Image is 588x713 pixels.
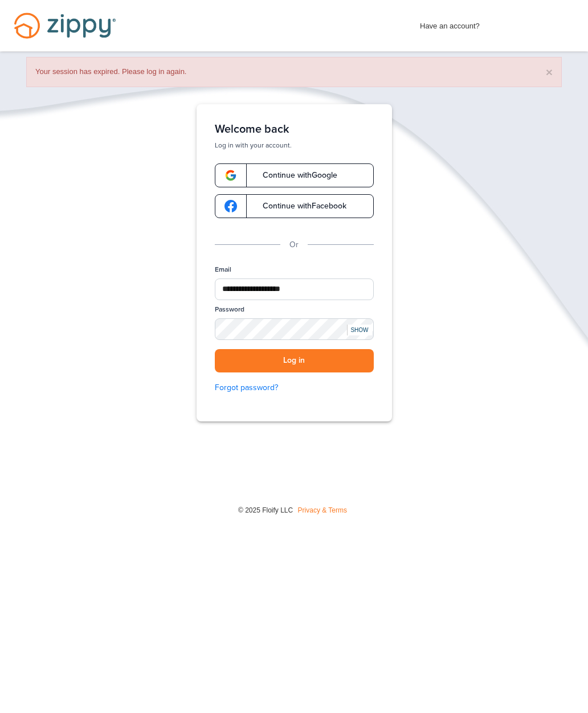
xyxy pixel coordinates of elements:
[26,57,562,87] div: Your session has expired. Please log in again.
[238,506,293,514] span: © 2025 Floify LLC
[215,163,374,187] a: google-logoContinue withGoogle
[215,194,374,218] a: google-logoContinue withFacebook
[215,318,374,340] input: Password
[224,169,237,182] img: google-logo
[224,200,237,212] img: google-logo
[420,14,480,32] span: Have an account?
[251,202,346,210] span: Continue with Facebook
[215,349,374,372] button: Log in
[215,278,374,300] input: Email
[289,239,299,251] p: Or
[215,382,374,394] a: Forgot password?
[298,506,347,514] a: Privacy & Terms
[215,305,244,314] label: Password
[546,66,553,78] button: ×
[215,265,231,274] label: Email
[215,122,374,136] h1: Welcome back
[251,171,337,179] span: Continue with Google
[215,141,374,150] p: Log in with your account.
[347,325,372,335] div: SHOW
